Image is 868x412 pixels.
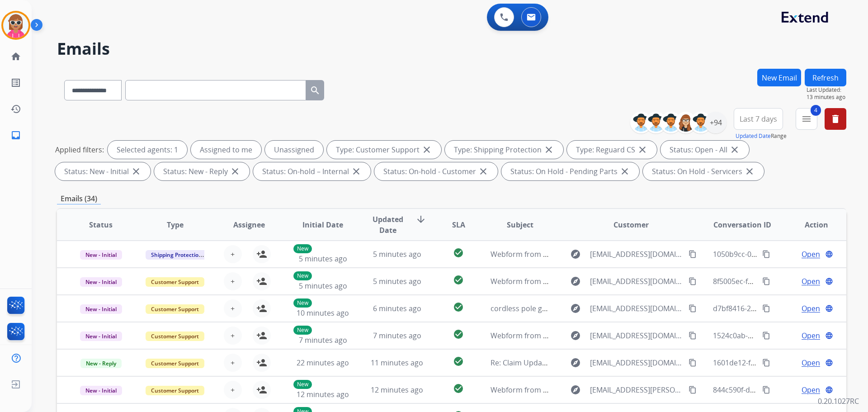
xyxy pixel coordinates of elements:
[293,271,312,280] p: New
[224,381,242,399] button: +
[713,276,848,286] span: 8f5005ec-f8c1-4246-8087-d8a094247ec8
[302,219,343,230] span: Initial Date
[802,249,820,260] span: Open
[802,303,820,314] span: Open
[224,272,242,290] button: +
[453,275,464,285] mat-icon: check_circle
[570,357,581,368] mat-icon: explore
[297,389,349,399] span: 12 minutes ago
[256,249,267,260] mat-icon: person_add
[660,141,749,159] div: Status: Open - All
[231,330,235,341] span: +
[55,162,151,180] div: Status: New - Initial
[796,108,817,130] button: 4
[146,304,204,314] span: Customer Support
[146,359,204,368] span: Customer Support
[825,277,833,285] mat-icon: language
[772,209,846,241] th: Action
[689,250,697,258] mat-icon: content_copy
[452,219,465,230] span: SLA
[689,386,697,394] mat-icon: content_copy
[757,69,801,86] button: New Email
[713,219,771,230] span: Conversation ID
[351,166,362,177] mat-icon: close
[637,144,648,155] mat-icon: close
[491,331,695,341] span: Webform from [EMAIL_ADDRESS][DOMAIN_NAME] on [DATE]
[762,277,770,285] mat-icon: content_copy
[570,303,581,314] mat-icon: explore
[231,303,235,314] span: +
[713,385,848,395] span: 844c590f-dbee-4c46-9aa5-ccce10dbfa99
[265,141,323,159] div: Unassigned
[256,384,267,395] mat-icon: person_add
[371,385,423,395] span: 12 minutes ago
[543,144,554,155] mat-icon: close
[736,133,771,140] button: Updated Date
[55,144,104,155] p: Applied filters:
[293,380,312,389] p: New
[802,276,820,287] span: Open
[736,132,787,140] span: Range
[224,245,242,263] button: +
[613,219,649,230] span: Customer
[453,302,464,313] mat-icon: check_circle
[57,40,846,58] h2: Emails
[801,114,812,124] mat-icon: menu
[802,330,820,341] span: Open
[453,383,464,394] mat-icon: check_circle
[373,331,421,341] span: 7 minutes ago
[570,276,581,287] mat-icon: explore
[453,329,464,340] mat-icon: check_circle
[108,141,187,159] div: Selected agents: 1
[10,104,21,114] mat-icon: history
[713,249,844,259] span: 1050b9cc-0590-4094-8f1b-2fa89fce4fc0
[825,359,833,367] mat-icon: language
[374,162,498,180] div: Status: On-hold - Customer
[368,214,409,236] span: Updated Date
[807,94,846,101] span: 13 minutes ago
[373,249,421,259] span: 5 minutes ago
[453,356,464,367] mat-icon: check_circle
[619,166,630,177] mat-icon: close
[590,276,683,287] span: [EMAIL_ADDRESS][DOMAIN_NAME]
[146,386,204,395] span: Customer Support
[825,386,833,394] mat-icon: language
[590,330,683,341] span: [EMAIL_ADDRESS][DOMAIN_NAME]
[224,327,242,345] button: +
[570,249,581,260] mat-icon: explore
[705,112,726,133] div: +94
[740,117,777,121] span: Last 7 days
[371,358,423,368] span: 11 minutes ago
[80,386,122,395] span: New - Initial
[293,244,312,253] p: New
[131,166,142,177] mat-icon: close
[256,303,267,314] mat-icon: person_add
[567,141,657,159] div: Type: Reguard CS
[802,384,820,395] span: Open
[590,303,683,314] span: [EMAIL_ADDRESS][DOMAIN_NAME]
[80,304,122,314] span: New - Initial
[734,108,783,130] button: Last 7 days
[293,298,312,308] p: New
[256,357,267,368] mat-icon: person_add
[231,276,235,287] span: +
[491,249,695,259] span: Webform from [EMAIL_ADDRESS][DOMAIN_NAME] on [DATE]
[570,330,581,341] mat-icon: explore
[491,385,751,395] span: Webform from [EMAIL_ADDRESS][PERSON_NAME][DOMAIN_NAME] on [DATE]
[807,86,846,94] span: Last Updated:
[744,166,755,177] mat-icon: close
[570,384,581,395] mat-icon: explore
[373,276,421,286] span: 5 minutes ago
[713,331,844,341] span: 1524c0ab-75fe-4e98-bfd7-b28fffc576a5
[491,358,635,368] span: Re: Claim Update: Parts ordered for repair
[57,193,101,204] p: Emails (34)
[689,331,697,340] mat-icon: content_copy
[327,141,441,159] div: Type: Customer Support
[590,357,683,368] span: [EMAIL_ADDRESS][DOMAIN_NAME]
[10,130,21,141] mat-icon: inbox
[713,358,849,368] span: 1601de12-f478-4dae-98cb-dd10c6f1c696
[167,219,184,230] span: Type
[297,358,349,368] span: 22 minutes ago
[230,166,241,177] mat-icon: close
[805,69,846,86] button: Refresh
